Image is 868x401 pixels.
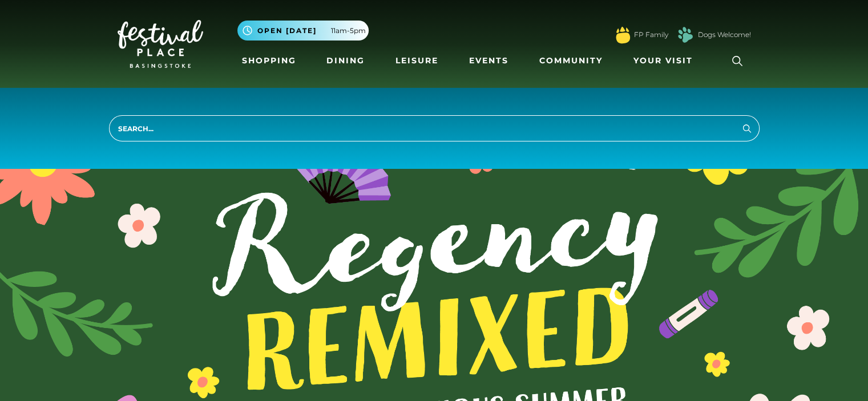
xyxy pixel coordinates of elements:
a: Shopping [237,50,301,71]
span: Open [DATE] [257,26,317,36]
button: Open [DATE] 11am-5pm [237,21,369,40]
span: 11am-5pm [331,26,366,36]
a: Dining [322,50,369,71]
a: Leisure [391,50,443,71]
img: Festival Place Logo [118,20,203,68]
a: Your Visit [629,50,703,71]
a: Dogs Welcome! [698,30,751,40]
input: Search... [109,115,760,141]
span: Your Visit [633,55,693,67]
a: FP Family [634,30,668,40]
a: Community [535,50,607,71]
a: Events [465,50,513,71]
